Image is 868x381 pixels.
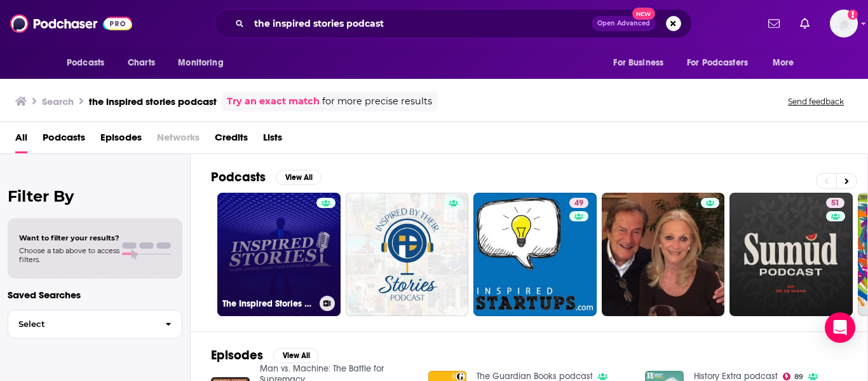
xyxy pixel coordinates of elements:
[211,169,322,185] a: PodcastsView All
[119,51,163,75] a: Charts
[43,127,85,153] a: Podcasts
[795,13,815,34] a: Show notifications dropdown
[848,10,858,20] svg: Add a profile image
[569,198,588,208] a: 49
[211,347,319,363] a: EpisodesView All
[830,10,858,38] span: Logged in as MattieVG
[42,95,74,107] h3: Search
[604,51,679,75] button: open menu
[322,94,432,109] span: for more precise results
[826,198,844,208] a: 51
[263,127,282,153] a: Lists
[211,169,266,185] h2: Podcasts
[831,197,839,210] span: 51
[679,51,766,75] button: open menu
[687,54,748,72] span: For Podcasters
[8,320,155,328] span: Select
[217,193,341,316] a: The Inspired Stories Podcast
[597,20,650,27] span: Open Advanced
[763,13,785,34] a: Show notifications dropdown
[19,233,119,242] span: Want to filter your results?
[58,51,121,75] button: open menu
[729,193,853,316] a: 51
[249,13,592,34] input: Search podcasts, credits, & more...
[783,373,803,380] a: 89
[592,16,656,31] button: Open AdvancedNew
[169,51,240,75] button: open menu
[273,348,319,363] button: View All
[157,127,200,153] span: Networks
[794,374,803,380] span: 89
[19,246,119,264] span: Choose a tab above to access filters.
[8,187,182,205] h2: Filter By
[215,127,248,153] a: Credits
[10,11,132,36] img: Podchaser - Follow, Share and Rate Podcasts
[8,310,182,338] button: Select
[574,197,583,210] span: 49
[613,54,663,72] span: For Business
[89,95,217,107] h3: the inspired stories podcast
[214,9,692,38] div: Search podcasts, credits, & more...
[764,51,810,75] button: open menu
[773,54,794,72] span: More
[128,54,155,72] span: Charts
[178,54,223,72] span: Monitoring
[784,96,848,107] button: Send feedback
[830,10,858,38] img: User Profile
[632,8,655,20] span: New
[830,10,858,38] button: Show profile menu
[15,127,27,153] a: All
[825,312,855,343] div: Open Intercom Messenger
[211,347,263,363] h2: Episodes
[67,54,104,72] span: Podcasts
[276,170,322,185] button: View All
[222,298,315,309] h3: The Inspired Stories Podcast
[8,289,182,301] p: Saved Searches
[473,193,597,316] a: 49
[227,94,320,109] a: Try an exact match
[100,127,142,153] a: Episodes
